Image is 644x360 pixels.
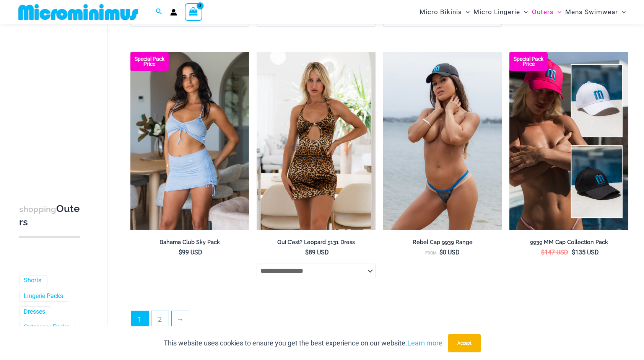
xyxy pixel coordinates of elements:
[420,2,462,22] span: Micro Bikinis
[130,52,249,230] img: Bahama Club Sky 9170 Crop Top 5404 Skirt 01
[130,239,249,249] a: Bahama Club Sky Pack
[24,292,63,300] a: Lingerie Packs
[164,337,442,349] p: This website uses cookies to ensure you get the best experience on our website.
[151,311,169,328] a: Page 2
[530,2,563,22] a: OutersMenu ToggleMenu Toggle
[19,26,88,179] iframe: TrustedSite Certified
[565,2,618,22] span: Mens Swimwear
[305,249,329,256] bdi: 89 USD
[185,3,202,21] a: View Shopping Cart, empty
[305,249,309,256] span: $
[24,277,41,285] a: Shorts
[257,52,376,230] a: qui c'est leopard 5131 dress 01qui c'est leopard 5131 dress 04qui c'est leopard 5131 dress 04
[520,2,528,22] span: Menu Toggle
[416,1,629,23] nav: Site Navigation
[130,239,249,246] h2: Bahama Club Sky Pack
[618,2,626,22] span: Menu Toggle
[24,324,69,332] a: Outerwear Packs
[383,239,502,246] h2: Rebel Cap 9939 Range
[572,249,575,256] span: $
[257,52,376,230] img: qui c'est leopard 5131 dress 01
[563,2,628,22] a: Mens SwimwearMenu ToggleMenu Toggle
[15,3,141,21] img: MM SHOP LOGO FLAT
[509,52,628,230] img: Rebel Cap
[179,249,182,256] span: $
[541,249,568,256] bdi: 147 USD
[532,2,554,22] span: Outers
[130,57,169,67] b: Special Pack Price
[509,52,628,230] a: Rebel Cap Rebel Cap BlackElectric Blue 9939 Cap 05Rebel Cap BlackElectric Blue 9939 Cap 05
[448,334,481,352] button: Accept
[473,2,520,22] span: Micro Lingerie
[509,57,548,67] b: Special Pack Price
[439,249,460,256] bdi: 0 USD
[554,2,561,22] span: Menu Toggle
[130,311,628,333] nav: Product Pagination
[383,52,502,230] a: Rebel CapRebel Cap BlackElectric Blue 9939 Cap 07Rebel Cap BlackElectric Blue 9939 Cap 07
[131,311,148,328] span: Page 1
[407,339,442,347] a: Learn more
[257,239,376,246] h2: Qui C’est? Leopard 5131 Dress
[418,2,472,22] a: Micro BikinisMenu ToggleMenu Toggle
[383,239,502,249] a: Rebel Cap 9939 Range
[257,239,376,249] a: Qui C’est? Leopard 5131 Dress
[462,2,470,22] span: Menu Toggle
[425,251,437,256] span: From:
[383,52,502,230] img: Rebel Cap BlackElectric Blue 9939 Cap 07
[170,9,177,16] a: Account icon link
[19,204,56,214] span: shopping
[572,249,599,256] bdi: 135 USD
[541,249,545,256] span: $
[509,239,628,249] a: 9939 MM Cap Collection Pack
[179,249,202,256] bdi: 99 USD
[24,308,45,316] a: Dresses
[472,2,530,22] a: Micro LingerieMenu ToggleMenu Toggle
[172,311,189,328] a: →
[130,52,249,230] a: Bahama Club Sky 9170 Crop Top 5404 Skirt 01 Bahama Club Sky 9170 Crop Top 5404 Skirt 06Bahama Clu...
[156,7,163,17] a: Search icon link
[509,239,628,246] h2: 9939 MM Cap Collection Pack
[19,202,80,229] h3: Outers
[439,249,443,256] span: $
